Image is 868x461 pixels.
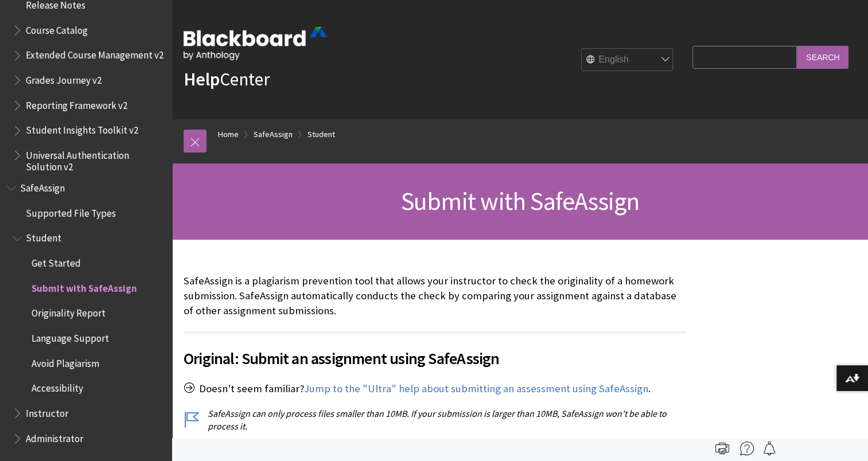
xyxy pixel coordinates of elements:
[308,127,335,142] a: Student
[401,185,639,217] span: Submit with SafeAssign
[32,279,137,294] span: Submit with SafeAssign
[184,407,687,433] p: SafeAssign can only process files smaller than 10MB. If your submission is larger than 10MB, Safe...
[184,274,687,319] p: SafeAssign is a plagiarism prevention tool that allows your instructor to check the originality o...
[26,96,127,111] span: Reporting Framework v2
[797,46,848,68] input: Search
[184,346,687,370] span: Original: Submit an assignment using SafeAssign
[26,229,61,244] span: Student
[26,404,68,419] span: Instructor
[32,253,81,269] span: Get Started
[254,127,293,142] a: SafeAssign
[715,442,729,455] img: Print
[184,68,220,91] strong: Help
[740,442,754,455] img: More help
[26,204,116,219] span: Supported File Types
[26,429,83,444] span: Administrator
[218,127,239,142] a: Home
[26,121,138,136] span: Student Insights Toolkit v2
[32,354,99,369] span: Avoid Plagiarism
[26,146,164,173] span: Universal Authentication Solution v2
[32,329,109,344] span: Language Support
[184,68,270,91] a: HelpCenter
[184,27,327,60] img: Blackboard by Anthology
[32,379,83,394] span: Accessibility
[32,304,106,319] span: Originality Report
[184,381,687,396] p: Doesn't seem familiar? .
[304,382,648,396] a: Jump to the "Ultra" help about submitting an assessment using SafeAssign
[20,178,65,194] span: SafeAssign
[762,442,776,455] img: Follow this page
[582,49,674,72] select: Site Language Selector
[7,178,165,448] nav: Book outline for Blackboard SafeAssign
[26,21,88,36] span: Course Catalog
[26,46,164,61] span: Extended Course Management v2
[26,71,102,86] span: Grades Journey v2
